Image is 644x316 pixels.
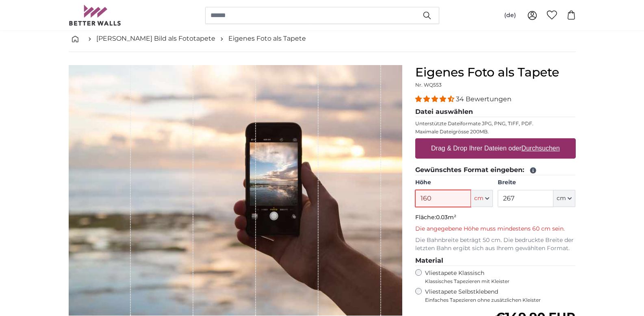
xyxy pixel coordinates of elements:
span: cm [557,194,566,203]
span: 34 Bewertungen [456,95,512,103]
span: Einfaches Tapezieren ohne zusätzlichen Kleister [425,297,576,303]
legend: Material [415,256,576,266]
label: Vliestapete Klassisch [425,269,569,285]
a: [PERSON_NAME] Bild als Fototapete [96,34,215,44]
label: Vliestapete Selbstklebend [425,288,576,303]
p: Maximale Dateigrösse 200MB. [415,129,576,135]
u: Durchsuchen [521,145,559,152]
button: cm [471,190,493,207]
label: Höhe [415,179,493,187]
span: Klassisches Tapezieren mit Kleister [425,278,569,285]
label: Breite [498,179,575,187]
span: 0.03m² [436,214,456,221]
button: cm [553,190,575,207]
span: Nr. WQ553 [415,82,442,88]
legend: Gewünschtes Format eingeben: [415,165,576,175]
label: Drag & Drop Ihrer Dateien oder [428,140,563,157]
p: Die Bahnbreite beträgt 50 cm. Die bedruckte Breite der letzten Bahn ergibt sich aus Ihrem gewählt... [415,236,576,253]
p: Fläche: [415,214,576,222]
span: cm [474,194,484,203]
p: Die angegebene Höhe muss mindestens 60 cm sein. [415,225,576,233]
h1: Eigenes Foto als Tapete [415,65,576,80]
a: Eigenes Foto als Tapete [228,34,306,44]
legend: Datei auswählen [415,107,576,117]
p: Unterstützte Dateiformate JPG, PNG, TIFF, PDF. [415,120,576,127]
button: (de) [498,8,523,23]
img: Betterwalls [69,5,121,26]
nav: breadcrumbs [69,26,576,52]
span: 4.32 stars [415,95,456,103]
